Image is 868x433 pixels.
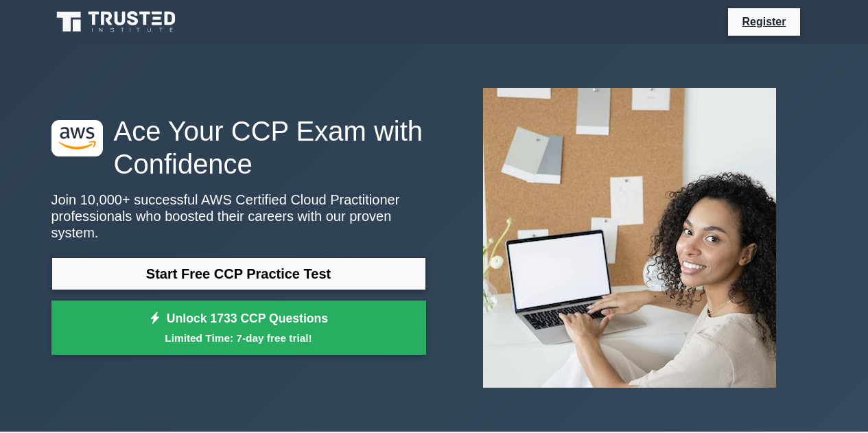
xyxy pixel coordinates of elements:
a: Start Free CCP Practice Test [51,257,426,290]
a: Register [734,13,794,30]
h1: Ace Your CCP Exam with Confidence [51,115,426,180]
p: Join 10,000+ successful AWS Certified Cloud Practitioner professionals who boosted their careers ... [51,191,426,241]
a: Unlock 1733 CCP QuestionsLimited Time: 7-day free trial! [51,301,426,355]
small: Limited Time: 7-day free trial! [69,330,409,346]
